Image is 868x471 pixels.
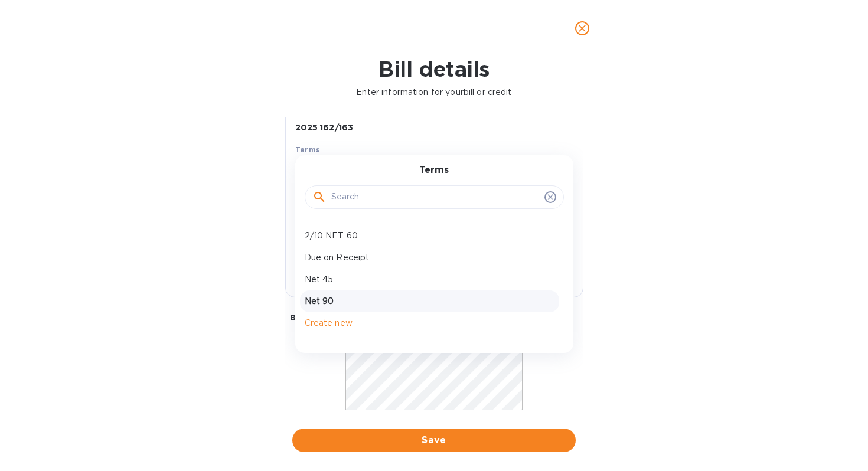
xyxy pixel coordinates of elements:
[305,317,554,329] p: Create new
[568,14,596,42] button: close
[305,273,554,286] p: Net 45
[9,86,859,99] p: Enter information for your bill or credit
[305,251,554,264] p: Due on Receipt
[419,165,449,176] h3: Terms
[295,119,573,137] input: Enter bill number
[9,57,859,81] h1: Bill details
[295,145,321,154] b: Terms
[331,188,540,206] input: Search
[295,110,338,117] label: Bill number
[302,433,566,447] span: Save
[305,230,554,242] p: 2/10 NET 60
[292,429,576,452] button: Save
[295,158,348,171] p: Select terms
[290,312,579,323] p: Bill image
[305,295,554,308] p: Net 90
